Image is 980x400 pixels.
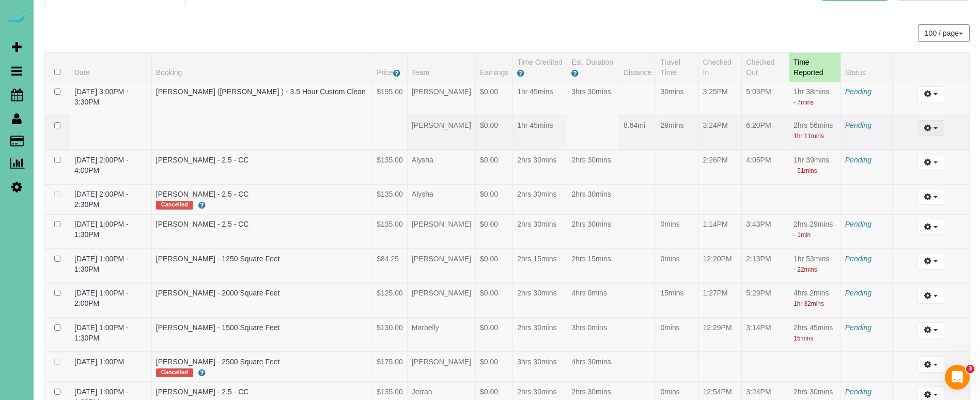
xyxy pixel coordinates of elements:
td: Price [372,214,408,249]
td: Distance [619,249,656,284]
a: [PERSON_NAME] - 2500 Square Feet Cancelled [156,358,368,377]
td: Travel Time [656,352,698,382]
span: Pending [845,388,872,396]
a: Pending [845,220,872,228]
span: 3 [966,365,974,373]
td: Time Reported [789,214,841,249]
td: Travel Time [656,318,698,352]
td: Status [841,184,892,214]
td: Time Reported [789,318,841,352]
td: Checked Out [742,214,789,249]
td: Est. Duration [567,150,619,185]
a: Pending [845,121,872,129]
td: Checked Out [742,150,789,185]
td: Status [841,283,892,318]
td: Checked In [698,116,742,150]
span: Pending [845,323,872,332]
th: Price [372,52,408,82]
td: Earnings [475,116,512,150]
span: Pending [845,289,872,297]
td: Booking [151,82,372,150]
td: Est. Duration [567,184,619,214]
td: Time Reported [789,352,841,382]
td: Est. Duration [567,82,619,150]
td: Status [841,249,892,284]
th: Time Credited [513,52,567,82]
td: Time Reported [789,249,841,284]
td: Booking [151,318,372,352]
td: Team [407,214,475,249]
td: Time Credited [513,318,567,352]
td: Booking [151,249,372,284]
a: [PERSON_NAME] ([PERSON_NAME] ) - 3.5 Hour Custom Clean [156,87,366,96]
th: Earnings [475,52,512,82]
td: Booking [151,352,372,382]
td: Time Credited [513,150,567,185]
td: Distance [619,116,656,150]
a: [PERSON_NAME] - 2.5 - CC [156,220,249,228]
td: Team [407,184,475,214]
td: Distance [619,150,656,185]
a: [PERSON_NAME] - 2.5 - CC [156,388,249,396]
a: [DATE] 1:00PM [74,358,124,366]
nav: Pagination navigation [919,24,970,42]
td: Earnings [475,318,512,352]
td: Checked Out [742,352,789,382]
td: Distance [619,214,656,249]
td: Travel Time [656,82,698,116]
a: Pending [845,87,872,96]
a: [DATE] 1:00PM - 1:30PM [74,323,129,342]
td: Date [70,82,152,150]
th: Team [407,52,475,82]
td: Status [841,352,892,382]
td: Checked Out [742,249,789,284]
small: - 1min [794,231,811,239]
td: Status [841,82,892,116]
td: Date [70,184,152,214]
td: Time Reported [789,116,841,150]
td: Distance [619,318,656,352]
td: Booking [151,214,372,249]
td: Earnings [475,82,512,116]
td: Distance [619,352,656,382]
td: Travel Time [656,283,698,318]
td: Earnings [475,184,512,214]
a: [PERSON_NAME] - 2.5 - CC [156,156,249,164]
td: Distance [619,283,656,318]
td: Price [372,318,408,352]
td: Price [372,184,408,214]
td: Status [841,214,892,249]
td: Checked In [698,150,742,185]
span: Cancelled [156,368,193,377]
td: Time Credited [513,283,567,318]
td: Date [70,214,152,249]
td: Status [841,150,892,185]
small: - 51mins [794,167,817,174]
td: Checked In [698,283,742,318]
img: Automaid Logo [6,10,27,25]
small: - 22mins [794,266,817,273]
td: Est. Duration [567,214,619,249]
td: Travel Time [656,116,698,150]
td: Est. Duration [567,283,619,318]
td: Booking [151,184,372,214]
a: [DATE] 3:00PM - 3:30PM [74,87,129,106]
span: Pending [845,156,872,164]
td: Travel Time [656,150,698,185]
td: Time Credited [513,214,567,249]
td: Price [372,352,408,382]
td: Date [70,352,152,382]
td: Booking [151,150,372,185]
a: [PERSON_NAME] - 1250 Square Feet [156,255,280,263]
th: Checked Out [742,52,789,82]
td: Earnings [475,352,512,382]
td: Time Credited [513,249,567,284]
button: 100 / page [918,24,970,42]
td: Earnings [475,249,512,284]
td: Team [407,249,475,284]
a: Pending [845,255,872,263]
td: Status [841,318,892,352]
